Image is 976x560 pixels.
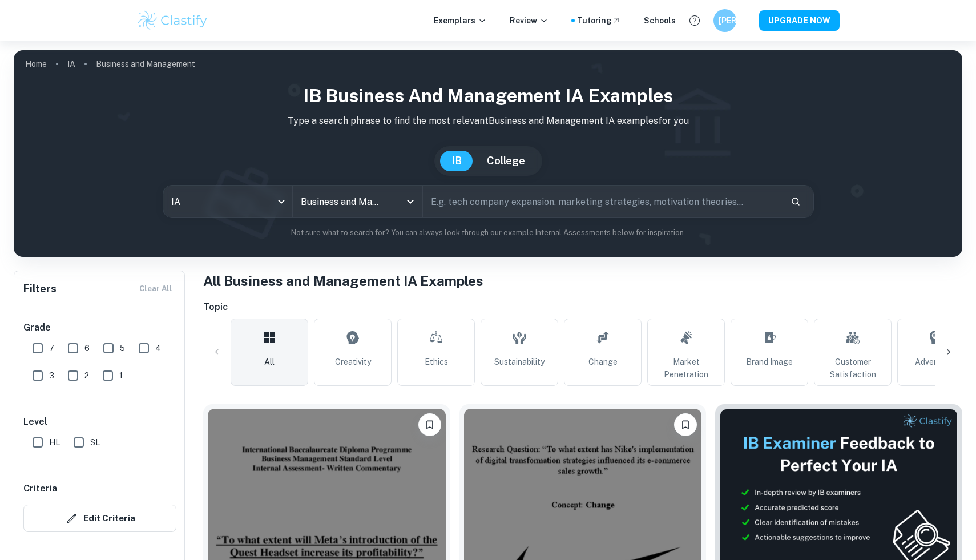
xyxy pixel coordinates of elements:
[425,356,448,368] span: Ethics
[49,436,60,449] span: HL
[23,482,57,495] h6: Criteria
[713,9,736,32] button: [PERSON_NAME]
[685,11,704,30] button: Help and Feedback
[163,186,293,217] div: IA
[475,151,537,171] button: College
[759,10,840,31] button: UPGRADE NOW
[90,436,100,449] span: SL
[203,271,962,291] h1: All Business and Management IA Examples
[652,356,720,381] span: Market Penetration
[440,151,473,171] button: IB
[402,194,418,210] button: Open
[119,369,123,382] span: 1
[84,369,89,382] span: 2
[23,114,953,128] p: Type a search phrase to find the most relevant Business and Management IA examples for you
[49,342,54,354] span: 7
[494,356,545,368] span: Sustainability
[510,14,549,27] p: Review
[577,14,621,27] a: Tutoring
[915,356,957,368] span: Advertising
[120,342,125,354] span: 5
[84,342,90,354] span: 6
[155,342,161,354] span: 4
[23,505,176,532] button: Edit Criteria
[23,82,953,110] h1: IB Business and Management IA examples
[23,321,176,335] h6: Grade
[588,356,618,368] span: Change
[67,56,75,72] a: IA
[136,9,209,32] img: Clastify logo
[644,14,676,27] a: Schools
[819,356,886,381] span: Customer Satisfaction
[23,415,176,429] h6: Level
[423,186,781,217] input: E.g. tech company expansion, marketing strategies, motivation theories...
[335,356,371,368] span: Creativity
[786,192,805,211] button: Search
[434,14,487,27] p: Exemplars
[674,413,697,436] button: Bookmark
[14,50,962,257] img: profile cover
[23,227,953,239] p: Not sure what to search for? You can always look through our example Internal Assessments below f...
[264,356,275,368] span: All
[418,413,441,436] button: Bookmark
[746,356,793,368] span: Brand Image
[96,58,195,70] p: Business and Management
[203,300,962,314] h6: Topic
[49,369,54,382] span: 3
[25,56,47,72] a: Home
[719,14,732,27] h6: [PERSON_NAME]
[23,281,57,297] h6: Filters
